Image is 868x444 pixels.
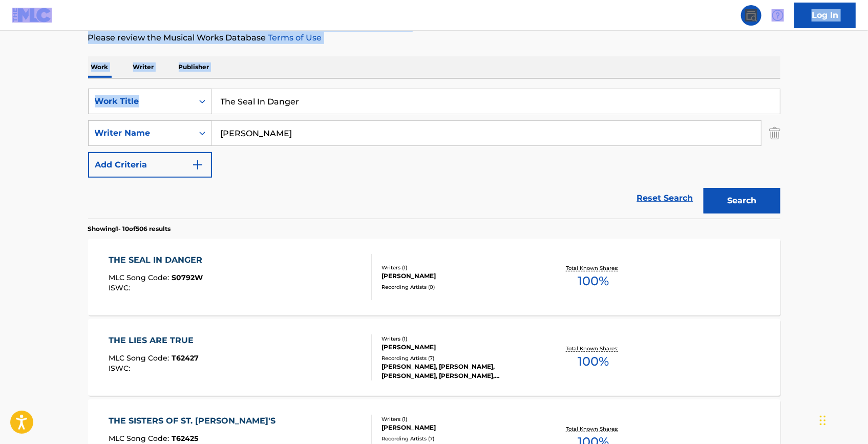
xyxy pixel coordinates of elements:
img: MLC Logo [12,8,52,23]
img: Delete Criterion [769,120,780,146]
p: Total Known Shares: [566,264,621,272]
p: Please review the Musical Works Database [88,32,780,44]
button: Add Criteria [88,152,212,178]
form: Search Form [88,89,780,219]
span: ISWC : [109,364,133,373]
div: Writers ( 1 ) [382,335,536,343]
div: Drag [820,405,826,436]
a: Terms of Use [266,33,322,43]
p: Work [88,56,112,78]
div: Recording Artists ( 0 ) [382,283,536,291]
div: THE SEAL IN DANGER [109,254,207,266]
div: [PERSON_NAME] [382,423,536,432]
iframe: Chat Widget [817,395,868,444]
div: [PERSON_NAME] [382,343,536,352]
img: help [772,9,784,22]
span: ISWC : [109,283,133,292]
a: Log In [794,3,856,28]
span: MLC Song Code : [109,434,172,443]
div: Writer Name [95,127,187,139]
p: Writer [130,56,157,78]
div: THE SISTERS OF ST. [PERSON_NAME]'S [109,415,281,427]
span: 100 % [578,272,609,290]
div: Writers ( 1 ) [382,264,536,271]
a: THE SEAL IN DANGERMLC Song Code:S0792WISWC:Writers (1)[PERSON_NAME]Recording Artists (0)Total Kno... [88,239,780,315]
p: Total Known Shares: [566,425,621,433]
div: [PERSON_NAME] [382,271,536,281]
div: Recording Artists ( 7 ) [382,354,536,362]
a: THE LIES ARE TRUEMLC Song Code:T62427ISWC:Writers (1)[PERSON_NAME]Recording Artists (7)[PERSON_NA... [88,319,780,396]
img: search [745,9,757,22]
p: Publisher [176,56,213,78]
img: 9d2ae6d4665cec9f34b9.svg [192,159,204,171]
span: MLC Song Code : [109,353,172,363]
p: Showing 1 - 10 of 506 results [88,224,171,234]
div: [PERSON_NAME], [PERSON_NAME], [PERSON_NAME], [PERSON_NAME], [PERSON_NAME] [382,362,536,380]
p: Total Known Shares: [566,345,621,352]
div: Recording Artists ( 7 ) [382,435,536,442]
span: T62427 [172,353,199,363]
div: Writers ( 1 ) [382,415,536,423]
span: 100 % [578,352,609,371]
div: THE LIES ARE TRUE [109,334,199,347]
div: Work Title [95,95,187,108]
span: MLC Song Code : [109,273,172,282]
span: S0792W [172,273,203,282]
button: Search [704,188,780,214]
a: Public Search [741,5,761,26]
span: T62425 [172,434,198,443]
a: Reset Search [632,187,698,209]
div: Help [768,5,788,26]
